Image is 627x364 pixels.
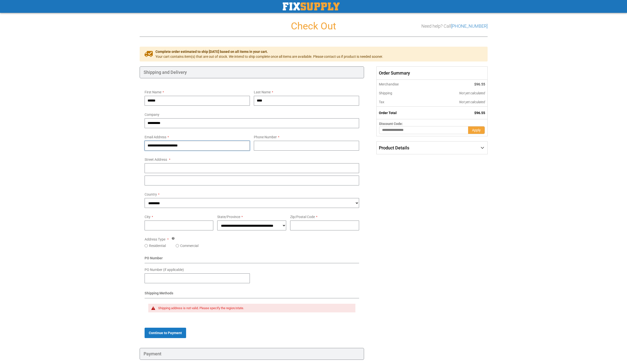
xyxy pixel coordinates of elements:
span: Order Summary [376,66,487,80]
span: Shipping [379,91,392,95]
span: Not yet calculated [459,91,485,95]
span: State/Province [217,215,240,219]
div: Shipping and Delivery [140,66,364,78]
span: Last Name [254,90,271,94]
strong: Order Total [379,111,397,115]
span: $96.55 [474,111,485,115]
a: [PHONE_NUMBER] [451,23,488,29]
div: Shipping address is not valid. Please specify the region/state. [158,306,351,310]
label: Commercial [180,243,198,248]
span: City [145,215,151,219]
label: Residential [149,243,166,248]
span: $96.55 [474,82,485,86]
img: Fix Industrial Supply [283,2,340,10]
span: Your cart contains item(s) that are out of stock. We intend to ship complete once all items are a... [155,54,383,59]
th: Tax [377,98,426,107]
h3: Need help? Call [421,24,488,29]
div: PO Number [145,256,359,263]
span: Continue to Payment [149,331,182,335]
span: Zip/Postal Code [290,215,315,219]
span: Product Details [379,145,409,150]
span: PO Number (if applicable) [145,268,184,272]
span: Discount Code: [379,122,403,126]
div: Shipping Methods [145,291,359,298]
span: Not yet calculated [459,100,485,104]
button: Continue to Payment [145,328,186,338]
span: Email Address [145,135,166,139]
span: First Name [145,90,161,94]
th: Merchandise [377,80,426,89]
button: Apply [468,126,485,134]
span: Country [145,192,157,196]
span: Address Type [145,237,165,241]
a: store logo [283,2,340,10]
span: Street Address [145,158,167,162]
span: Complete order estimated to ship [DATE] based on all items in your cart. [155,49,383,54]
span: Company [145,113,159,117]
span: Phone Number [254,135,277,139]
h1: Check Out [140,21,488,32]
span: Apply [472,128,481,132]
div: Payment [140,348,364,360]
